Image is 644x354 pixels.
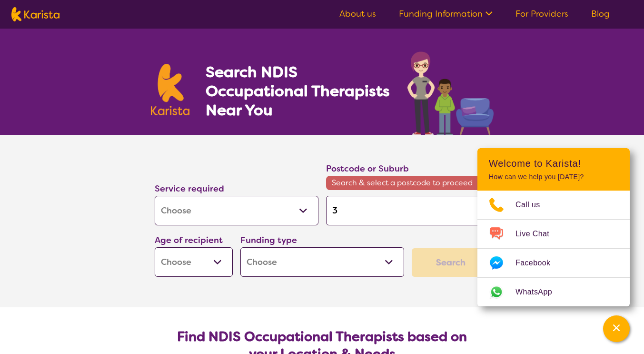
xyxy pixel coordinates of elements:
span: Search & select a postcode to proceed [326,176,490,190]
a: For Providers [515,8,568,20]
a: Funding Information [399,8,493,20]
a: Blog [591,8,610,20]
span: WhatsApp [515,285,564,299]
span: Call us [515,198,552,212]
img: Karista logo [11,7,59,21]
p: How can we help you [DATE]? [489,173,618,181]
span: Facebook [515,256,562,270]
h1: Search NDIS Occupational Therapists Near You [206,62,391,120]
img: occupational-therapy [407,51,494,135]
span: Live Chat [515,227,561,241]
label: Service required [155,183,224,194]
div: Channel Menu [477,148,630,306]
ul: Choose channel [477,191,630,306]
h2: Welcome to Karista! [489,158,618,169]
img: Karista logo [151,64,190,115]
label: Funding type [240,234,297,246]
a: About us [339,8,376,20]
input: Type [326,196,490,225]
a: Web link opens in a new tab. [477,278,630,306]
label: Postcode or Suburb [326,163,409,174]
button: Channel Menu [603,315,630,342]
label: Age of recipient [155,234,223,246]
